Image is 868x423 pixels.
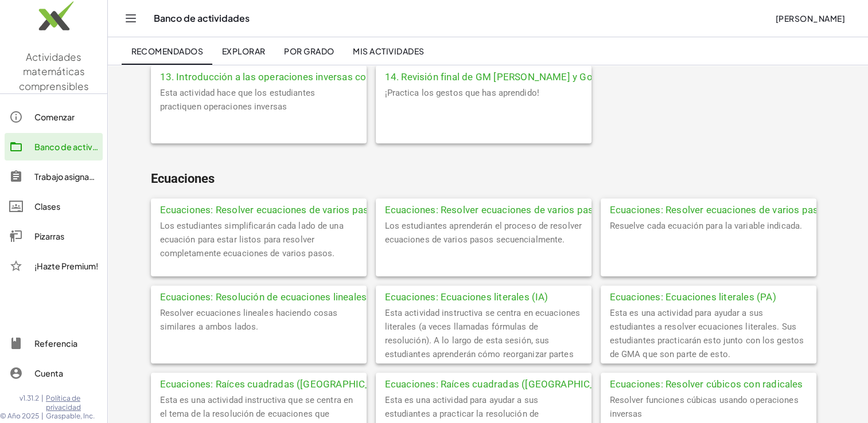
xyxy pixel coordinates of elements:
[20,394,39,412] span: v1.31.2
[5,359,103,387] a: Cuenta
[376,373,591,393] div: Ecuaciones: Raíces cuadradas ([GEOGRAPHIC_DATA])
[34,110,98,124] div: Comenzar
[151,306,367,363] div: Resolver ecuaciones lineales haciendo cosas similares a ambos lados.
[601,306,816,363] div: Esta es una actividad para ayudar a sus estudiantes a resolver ecuaciones literales. Sus estudian...
[34,366,98,380] div: Cuenta
[376,285,591,306] div: Ecuaciones: Ecuaciones literales (IA)
[221,46,265,56] font: Explorar
[41,394,44,412] span: |
[5,193,103,220] a: Clases
[376,86,591,143] div: ¡Practica los gestos que has aprendido!
[284,46,334,56] font: Por grado
[34,140,98,154] div: Banco de actividades
[766,8,854,29] button: [PERSON_NAME]
[34,259,98,273] div: ¡Hazte Premium!
[151,198,367,219] div: Ecuaciones: Resolver ecuaciones de varios pasos (IA) Parte 1
[151,285,367,306] div: Ecuaciones: Resolución de ecuaciones lineales Revisión mixta
[151,86,367,143] div: Esta actividad hace que los estudiantes practiquen operaciones inversas
[131,46,203,56] font: Recomendados
[46,412,107,421] span: Graspable, Inc.
[601,285,816,306] div: Ecuaciones: Ecuaciones literales (PA)
[151,373,367,393] div: Ecuaciones: Raíces cuadradas ([GEOGRAPHIC_DATA])
[5,330,103,357] a: Referencia
[34,199,98,213] div: Clases
[34,229,98,243] div: Pizarras
[376,65,591,86] div: 14. Revisión final de GM [PERSON_NAME] y Goal State
[5,222,103,250] a: Pizarras
[376,219,591,276] div: Los estudiantes aprenderán el proceso de resolver ecuaciones de varios pasos secuencialmente.
[151,171,826,187] h2: Ecuaciones
[151,65,367,86] div: 13. Introducción a las operaciones inversas con ecuaciones
[34,170,98,183] div: Trabajo asignado
[353,46,425,56] font: Mis actividades
[41,412,44,421] span: |
[5,133,103,160] a: Banco de actividades
[151,219,367,276] div: Los estudiantes simplificarán cada lado de una ecuación para estar listos para resolver completam...
[775,13,845,23] font: [PERSON_NAME]
[5,103,103,131] a: Comenzar
[601,373,816,393] div: Ecuaciones: Resolver cúbicos con radicales
[5,163,103,190] a: Trabajo asignado
[601,219,816,276] div: Resuelve cada ecuación para la variable indicada.
[601,198,816,219] div: Ecuaciones: Resolver ecuaciones de varios pasos ([GEOGRAPHIC_DATA])
[122,9,140,28] button: Alternar navegación
[34,336,98,350] div: Referencia
[376,306,591,363] div: Esta actividad instructiva se centra en ecuaciones literales (a veces llamadas fórmulas de resolu...
[19,50,89,92] span: Actividades matemáticas comprensibles
[46,394,107,412] a: Política de privacidad
[376,198,591,219] div: Ecuaciones: Resolver ecuaciones de varios pasos (IA) Parte 2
